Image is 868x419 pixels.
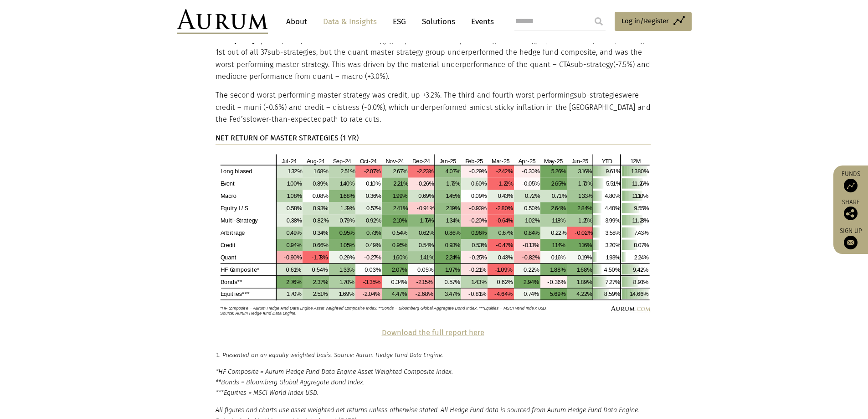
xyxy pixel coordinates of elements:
[216,134,359,142] strong: NET RETURN OF MASTER STRATEGIES (1 YR)
[388,13,411,30] a: ESG
[570,60,613,69] span: sub-strategy
[615,12,692,31] a: Log in/Register
[590,12,608,31] input: Submit
[216,35,651,83] p: As in [DATE], quant (+1.9%) was the master strategy group with the best performing : quant – mult...
[177,9,268,34] img: Aurum
[844,207,858,220] img: Share this post
[574,91,622,99] span: sub-strategies
[621,16,669,26] span: Log in/Register
[267,48,316,57] span: sub-strategies
[216,367,653,398] p: *HF Composite = Aurum Hedge Fund Data Engine Asset Weighted Composite Index. **Bonds = Bloomberg ...
[417,13,460,30] a: Solutions
[838,170,863,192] a: Funds
[216,89,651,125] p: The second worst performing master strategy was credit, up +3.2%. The third and fourth worst perf...
[844,179,858,192] img: Access Funds
[282,13,312,30] a: About
[838,199,863,220] div: Share
[838,227,863,249] a: Sign up
[247,115,322,124] span: slower-than-expected
[318,13,381,30] a: Data & Insights
[467,13,494,30] a: Events
[222,352,443,358] em: Presented on an equally weighted basis. Source: Aurum Hedge Fund Data Engine.
[844,236,858,249] img: Sign up to our newsletter
[382,328,484,337] a: Download the full report here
